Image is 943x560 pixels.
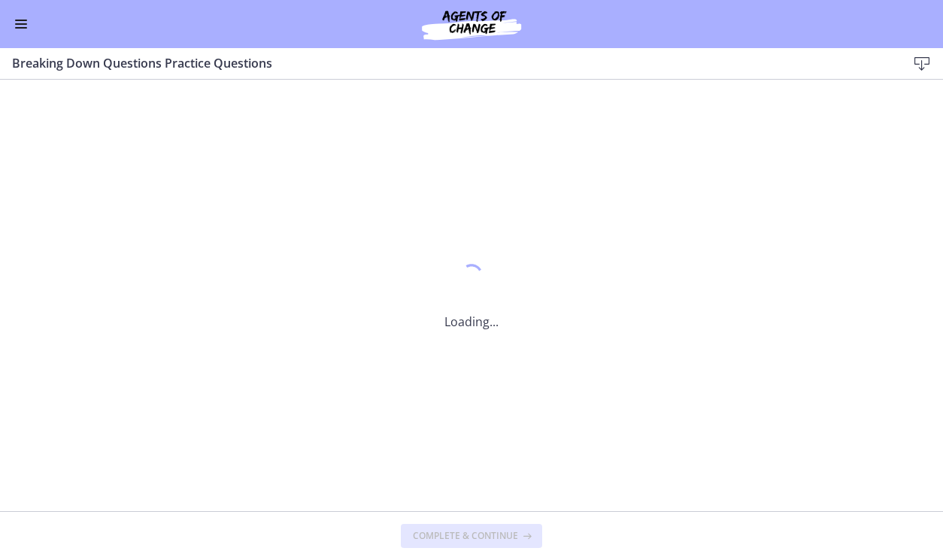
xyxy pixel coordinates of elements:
h3: Breaking Down Questions Practice Questions [12,54,883,72]
div: 1 [444,260,499,295]
p: Loading... [444,313,499,331]
span: Complete & continue [413,530,518,542]
img: Agents of Change [381,6,562,42]
button: Complete & continue [401,524,542,548]
button: Enable menu [12,15,30,33]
